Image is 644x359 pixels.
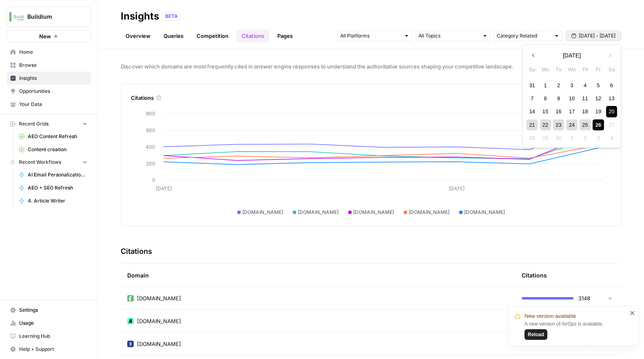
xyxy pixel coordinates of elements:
[137,317,181,325] span: [DOMAIN_NAME]
[7,317,91,330] a: Usage
[524,329,547,340] button: Reload
[15,194,91,207] a: 4. Article Writer
[580,106,591,117] div: Choose Thursday, September 18th, 2025
[137,294,181,302] span: [DOMAIN_NAME]
[540,132,551,143] div: Not available Monday, September 29th, 2025
[28,146,87,153] span: Content creation
[7,85,91,98] a: Opportunities
[121,62,621,70] span: Discover which domains are most frequently cited in answer engine responses to understand the aut...
[522,264,547,286] div: Citations
[19,346,87,353] span: Help + Support
[28,171,87,178] span: AI Email Personalization + Buyer Summary2
[566,106,577,117] div: Choose Wednesday, September 17th, 2025
[7,156,91,168] button: Recent Workflows
[606,93,617,104] div: Choose Saturday, September 13th, 2025
[593,106,604,117] div: Choose Friday, September 19th, 2025
[7,343,91,356] button: Help + Support
[593,119,604,130] div: Choose Friday, September 26th, 2025
[580,80,591,91] div: Choose Thursday, September 4th, 2025
[242,209,283,216] span: [DOMAIN_NAME]
[540,80,551,91] div: Choose Monday, September 1st, 2025
[7,46,91,59] a: Home
[192,29,233,42] a: Competition
[19,333,87,340] span: Learning Hub
[540,119,551,130] div: Choose Monday, September 22nd, 2025
[527,93,538,104] div: Choose Sunday, September 7th, 2025
[121,10,159,23] div: Insights
[146,110,155,117] tspan: 800
[593,80,604,91] div: Choose Friday, September 5th, 2025
[15,168,91,181] a: AI Email Personalization + Buyer Summary2
[146,144,155,150] tspan: 400
[553,119,564,130] div: Choose Tuesday, September 23rd, 2025
[606,132,617,143] div: Not available Saturday, October 4th, 2025
[7,98,91,111] a: Your Data
[39,32,51,40] span: New
[19,101,87,108] span: Your Data
[7,30,91,42] button: New
[127,295,134,302] img: v3d0gf1r195jgbdj8f0jhmpvsfiu
[7,59,91,72] a: Browse
[527,132,538,143] div: Not available Sunday, September 28th, 2025
[121,246,152,257] h3: Citations
[527,119,538,130] div: Choose Sunday, September 21st, 2025
[580,132,591,143] div: Not available Thursday, October 2nd, 2025
[580,93,591,104] div: Choose Thursday, September 11th, 2025
[566,132,577,143] div: Not available Wednesday, October 1st, 2025
[7,304,91,317] a: Settings
[630,310,635,316] button: close
[15,130,91,143] a: AEO Content Refresh
[553,64,564,75] div: Tu
[340,32,401,40] input: All Platforms
[7,7,91,27] button: Workspace: Buildium
[580,119,591,130] div: Choose Thursday, September 25th, 2025
[606,80,617,91] div: Choose Saturday, September 6th, 2025
[540,93,551,104] div: Choose Monday, September 8th, 2025
[553,106,564,117] div: Choose Tuesday, September 16th, 2025
[19,306,87,314] span: Settings
[19,319,87,327] span: Usage
[553,80,564,91] div: Choose Tuesday, September 2nd, 2025
[566,31,621,41] button: [DATE] - [DATE]
[409,209,449,216] span: [DOMAIN_NAME]
[15,181,91,194] a: AEO + SEO Refresh
[7,118,91,130] button: Recent Grids
[298,209,339,216] span: [DOMAIN_NAME]
[28,197,87,205] span: 4. Article Writer
[28,184,87,192] span: AEO + SEO Refresh
[527,80,538,91] div: Choose Sunday, August 31st, 2025
[19,48,87,56] span: Home
[272,29,298,42] a: Pages
[580,64,591,75] div: Th
[563,51,581,59] span: [DATE]
[593,132,604,143] div: Not available Friday, October 3rd, 2025
[449,185,465,192] tspan: [DATE]
[524,312,576,320] span: New version available
[593,93,604,104] div: Choose Friday, September 12th, 2025
[19,159,61,166] span: Recent Workflows
[159,29,188,42] a: Queries
[525,79,618,145] div: month 2025-09
[7,72,91,85] a: Insights
[566,64,577,75] div: We
[606,106,617,117] div: Choose Saturday, September 20th, 2025
[146,161,155,167] tspan: 200
[7,330,91,343] a: Learning Hub
[146,127,155,133] tspan: 600
[156,185,172,192] tspan: [DATE]
[497,32,551,40] input: Category Related
[237,29,269,42] a: Citations
[353,209,394,216] span: [DOMAIN_NAME]
[28,133,87,140] span: AEO Content Refresh
[127,341,134,347] img: fe3faw8jaht5xv2lrv8zgeseqims
[606,119,617,130] div: Not available Saturday, September 27th, 2025
[540,64,551,75] div: Mo
[578,294,590,302] span: 3148
[524,320,627,340] div: A new version of AirOps is available.
[162,12,181,20] div: BETA
[418,32,479,40] input: All Topics
[606,64,617,75] div: Sa
[464,209,505,216] span: [DOMAIN_NAME]
[137,340,181,348] span: [DOMAIN_NAME]
[527,64,538,75] div: Su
